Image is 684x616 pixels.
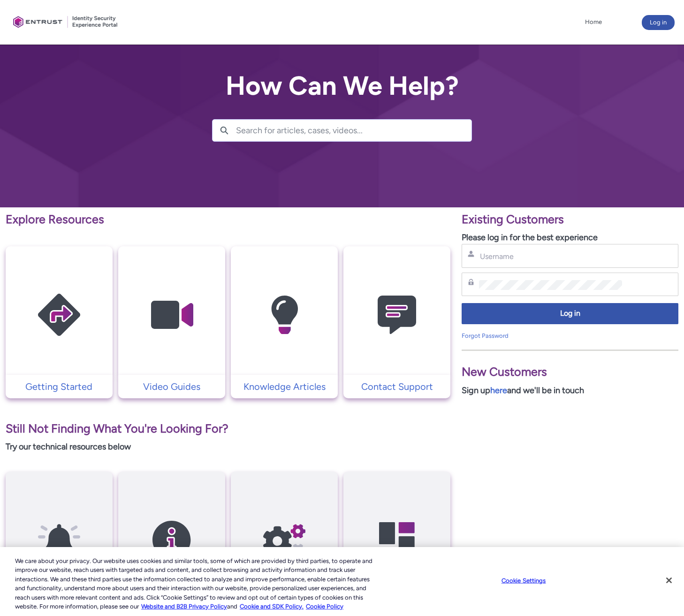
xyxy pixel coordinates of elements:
a: Forgot Password [462,332,509,339]
div: We care about your privacy. Our website uses cookies and similar tools, some of which are provide... [15,556,376,611]
img: Knowledge Articles [240,265,329,365]
a: Contact Support [343,380,450,394]
p: Existing Customers [462,211,678,228]
a: More information about our cookie policy., opens in a new tab [141,603,227,610]
p: Video Guides [123,380,220,394]
span: Log in [468,308,672,319]
input: Search for articles, cases, videos... [236,120,471,141]
p: Getting Started [10,380,108,394]
p: Try our technical resources below [6,441,450,453]
iframe: Qualified Messenger [517,399,684,616]
h2: How Can We Help? [212,71,472,100]
p: Contact Support [348,380,446,394]
input: Username [479,251,622,261]
button: Search [213,120,236,141]
a: Knowledge Articles [231,380,338,394]
img: API Release Notes [15,490,104,591]
img: Contact Support [352,265,441,365]
p: Explore Resources [6,211,450,228]
p: Please log in for the best experience [462,231,678,244]
img: API Reference [240,490,329,591]
button: Close [659,570,679,591]
p: Sign up and we'll be in touch [462,384,678,397]
img: Getting Started [15,265,104,365]
img: Video Guides [127,265,216,365]
a: Video Guides [118,380,225,394]
button: Log in [642,15,675,30]
a: Getting Started [6,380,113,394]
a: here [490,385,507,395]
a: Cookie and SDK Policy. [240,603,304,610]
button: Log in [462,303,678,324]
p: Knowledge Articles [236,380,333,394]
button: Cookie Settings [494,571,553,590]
p: Still Not Finding What You're Looking For? [6,420,450,438]
a: Home [583,15,604,29]
p: New Customers [462,363,678,381]
img: SDK Release Notes [127,490,216,591]
a: Cookie Policy [306,603,343,610]
img: Developer Hub [352,490,441,591]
